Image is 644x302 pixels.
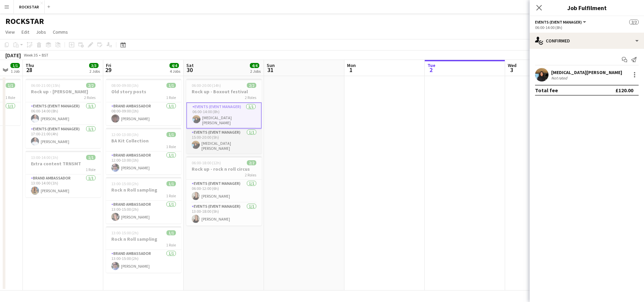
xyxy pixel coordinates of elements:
h3: Old story posts [106,89,181,95]
app-job-card: 06:00-20:00 (14h)2/2Rock up - Boxout festival2 RolesEvents (Event Manager)1/106:00-14:00 (8h)[MED... [186,79,262,154]
a: View [3,28,17,36]
span: 1 Role [166,144,176,149]
span: 1 Role [166,242,176,247]
div: 2 Jobs [89,69,100,74]
app-job-card: 13:00-14:00 (1h)1/1Extra content TRNSMT1 RoleBrand Ambassador1/113:00-14:00 (1h)[PERSON_NAME] [26,151,101,197]
span: 2/2 [86,83,96,88]
span: 12:00-13:00 (1h) [111,132,139,137]
h3: Rock n Roll sampling [106,187,181,193]
div: £120.00 [615,87,633,94]
h3: Rock up - Boxout festival [186,89,262,95]
span: 1/1 [86,155,96,160]
span: 3/3 [89,63,99,68]
span: Edit [22,29,29,35]
span: 1/1 [166,83,176,88]
span: 2 Roles [245,172,256,177]
app-card-role: Brand Ambassador1/112:00-13:00 (1h)[PERSON_NAME] [106,152,181,174]
span: Jobs [36,29,46,35]
h3: Job Fulfilment [530,3,644,12]
app-card-role: Brand Ambassador1/108:00-09:00 (1h)[PERSON_NAME] [106,102,181,125]
app-job-card: 08:00-09:00 (1h)1/1Old story posts1 RoleBrand Ambassador1/108:00-09:00 (1h)[PERSON_NAME] [106,79,181,125]
span: 2 Roles [84,95,96,100]
span: 2/2 [247,160,256,165]
div: 4 Jobs [170,69,180,74]
h3: Rock up - [PERSON_NAME] [26,89,101,95]
span: Week 35 [22,53,39,58]
span: 06:00-21:00 (15h) [31,83,60,88]
app-card-role: Events (Event Manager)1/106:00-12:00 (6h)[PERSON_NAME] [186,180,262,203]
span: 30 [185,66,194,74]
app-card-role: Brand Ambassador1/113:00-15:00 (2h)[PERSON_NAME] [106,250,181,273]
span: Thu [26,62,34,68]
h1: ROCKSTAR [5,16,44,26]
div: Confirmed [530,33,644,49]
div: Not rated [551,75,569,80]
span: 1 Role [5,95,15,100]
span: 1 Role [166,193,176,198]
span: 31 [266,66,275,74]
a: Jobs [33,28,49,36]
app-job-card: 12:00-13:00 (1h)1/1BA Kit Collection1 RoleBrand Ambassador1/112:00-13:00 (1h)[PERSON_NAME] [106,128,181,174]
a: Edit [19,28,32,36]
div: 06:00-14:00 (8h) [535,25,639,30]
app-job-card: 13:00-15:00 (2h)1/1Rock n Roll sampling1 RoleBrand Ambassador1/113:00-15:00 (2h)[PERSON_NAME] [106,177,181,224]
span: 29 [105,66,111,74]
span: 1/1 [166,181,176,186]
app-card-role: Brand Ambassador1/113:00-14:00 (1h)[PERSON_NAME] [26,174,101,197]
app-card-role: Events (Event Manager)1/115:00-20:00 (5h)[MEDICAL_DATA][PERSON_NAME] [186,129,262,154]
span: 1/1 [6,83,15,88]
span: 4/4 [169,63,179,68]
h3: Rock n Roll sampling [106,236,181,242]
span: Sat [186,62,194,68]
span: 1/1 [166,230,176,235]
app-job-card: 06:00-21:00 (15h)2/2Rock up - [PERSON_NAME]2 RolesEvents (Event Manager)1/106:00-14:00 (8h)[PERSO... [26,79,101,148]
h3: BA Kit Collection [106,138,181,144]
span: 1 [346,66,356,74]
h3: Rock up - rock n roll circus [186,166,262,172]
span: 2 [426,66,435,74]
span: 13:00-14:00 (1h) [31,155,58,160]
span: 4/4 [250,63,259,68]
span: Mon [347,62,356,68]
span: 1 Role [86,167,96,172]
span: 3 [507,66,517,74]
div: Total fee [535,87,558,94]
span: 2 Roles [245,95,256,100]
span: Wed [508,62,517,68]
app-card-role: Events (Event Manager)1/117:00-21:00 (4h)[PERSON_NAME] [26,125,101,148]
app-job-card: 13:00-15:00 (2h)1/1Rock n Roll sampling1 RoleBrand Ambassador1/113:00-15:00 (2h)[PERSON_NAME] [106,226,181,273]
span: Comms [53,29,68,35]
div: BST [42,53,48,58]
span: 13:00-15:00 (2h) [111,230,139,235]
button: ROCKSTAR [14,0,45,13]
span: 28 [25,66,34,74]
div: [MEDICAL_DATA][PERSON_NAME] [551,69,622,75]
h3: Extra content TRNSMT [26,161,101,167]
app-job-card: 06:00-18:00 (12h)2/2Rock up - rock n roll circus2 RolesEvents (Event Manager)1/106:00-12:00 (6h)[... [186,156,262,226]
span: 1/1 [10,63,20,68]
span: View [5,29,15,35]
app-card-role: Events (Event Manager)1/113:00-18:00 (5h)[PERSON_NAME] [186,203,262,226]
div: [DATE] [5,52,21,59]
span: 08:00-09:00 (1h) [111,83,139,88]
span: 2/2 [247,83,256,88]
span: 1 Role [166,95,176,100]
span: Sun [267,62,275,68]
app-card-role: Brand Ambassador1/113:00-15:00 (2h)[PERSON_NAME] [106,201,181,224]
span: Events (Event Manager) [535,20,582,25]
span: Fri [106,62,111,68]
span: 06:00-18:00 (12h) [192,160,221,165]
span: 2/2 [629,20,639,25]
div: 1 Job [11,69,20,74]
span: 1/1 [166,132,176,137]
app-card-role: Events (Event Manager)1/106:00-14:00 (8h)[PERSON_NAME] [26,102,101,125]
app-card-role: Events (Event Manager)1/106:00-14:00 (8h)[MEDICAL_DATA][PERSON_NAME] [186,102,262,129]
span: Tue [427,62,435,68]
